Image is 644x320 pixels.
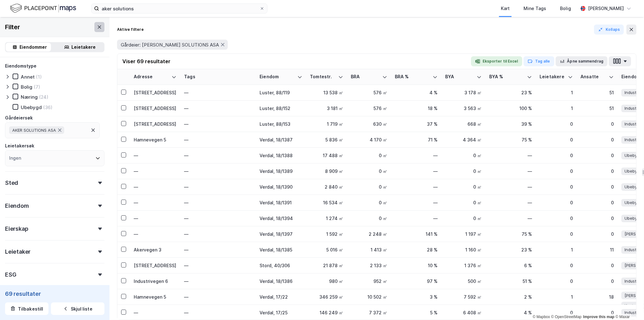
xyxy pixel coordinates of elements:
div: — [184,261,252,271]
div: 952 ㎡ [351,278,387,284]
div: 4 364 ㎡ [445,136,482,143]
div: — [184,245,252,255]
div: 500 ㎡ [445,278,482,284]
div: 0 [540,215,573,222]
div: 0 [540,121,573,127]
span: Industri [624,121,639,127]
div: Tags [184,74,252,80]
div: 0 [580,262,614,269]
img: logo.f888ab2527a4732fd821a326f86c7f29.svg [10,3,76,14]
div: 630 ㎡ [351,121,387,127]
div: BRA % [395,74,430,80]
div: 4 % [489,309,532,316]
span: Industri [624,105,639,112]
div: 0 [580,309,614,316]
div: [STREET_ADDRESS] [134,89,176,96]
span: Ubebygd [624,215,642,222]
button: Tilbakestill [5,302,48,315]
div: 0 ㎡ [351,199,387,206]
div: 18 [580,294,614,300]
button: Åpne sammendrag [556,56,608,66]
div: 0 ㎡ [445,184,482,190]
div: 0 [540,199,573,206]
div: — [395,215,438,222]
span: Industri [624,89,639,96]
div: [STREET_ADDRESS] [134,105,176,112]
div: 0 [580,136,614,143]
div: Verdal, 18/1386 [260,278,302,284]
div: 6 % [489,262,532,269]
div: — [184,151,252,161]
div: Ingen [9,154,21,162]
div: Verdal, 18/1391 [260,199,302,206]
div: 10 % [395,262,438,269]
div: Luster, 88/153 [260,121,302,127]
div: Mine Tags [524,5,546,12]
div: — [184,182,252,192]
div: 3 181 ㎡ [310,105,343,112]
div: 4 % [395,89,438,96]
span: Ubebygd [624,168,642,174]
div: 0 [580,278,614,284]
div: — [489,199,532,206]
div: Ansatte [580,74,606,80]
div: — [184,135,252,145]
div: — [395,168,438,174]
div: 2 840 ㎡ [310,184,343,190]
button: Tag alle [524,56,554,66]
div: 69 resultater [5,290,104,297]
div: — [184,166,252,176]
div: 0 ㎡ [351,215,387,222]
div: Ubebygd [21,104,42,110]
div: Verdal, 17/25 [260,309,302,316]
a: Improve this map [583,315,614,319]
div: 5 016 ㎡ [310,246,343,253]
div: 3 178 ㎡ [445,89,482,96]
div: 0 [580,199,614,206]
div: 0 [540,231,573,237]
button: Skjul liste [51,302,104,315]
div: 39 % [489,121,532,127]
div: Viser 69 resultater [122,58,171,65]
div: Luster, 88/152 [260,105,302,112]
div: Hamnevegen 5 [134,136,176,143]
div: 576 ㎡ [351,105,387,112]
div: Leietaker [5,248,31,256]
div: BYA % [489,74,524,80]
div: Annet [21,74,35,80]
div: Næring [21,94,38,100]
div: 346 259 ㎡ [310,294,343,300]
div: 0 [540,168,573,174]
div: Stord, 40/306 [260,262,302,269]
span: Industri [624,246,639,253]
div: 576 ㎡ [351,89,387,96]
div: 0 [580,152,614,159]
div: — [134,309,176,316]
div: 0 [540,136,573,143]
div: 23 % [489,89,532,96]
div: 51 % [489,278,532,284]
div: Bolig [21,84,32,90]
div: [PERSON_NAME] [588,5,624,12]
div: 0 [540,309,573,316]
div: 5 % [395,309,438,316]
div: Chat Widget [613,290,644,320]
div: 0 ㎡ [445,152,482,159]
div: Filter [5,22,20,32]
div: 0 ㎡ [351,152,387,159]
div: 3 563 ㎡ [445,105,482,112]
div: Leietakere [72,43,96,51]
div: Eiendom [260,74,295,80]
div: 668 ㎡ [445,121,482,127]
div: Verdal, 18/1387 [260,136,302,143]
span: Industri [624,278,639,284]
div: 0 ㎡ [445,199,482,206]
div: 980 ㎡ [310,278,343,284]
div: Eiendomstype [5,62,36,70]
div: 0 ㎡ [351,168,387,174]
div: Verdal, 17/22 [260,294,302,300]
div: — [184,229,252,239]
div: Leietakere [540,74,565,80]
div: ESG [5,271,16,279]
div: 51 [580,105,614,112]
